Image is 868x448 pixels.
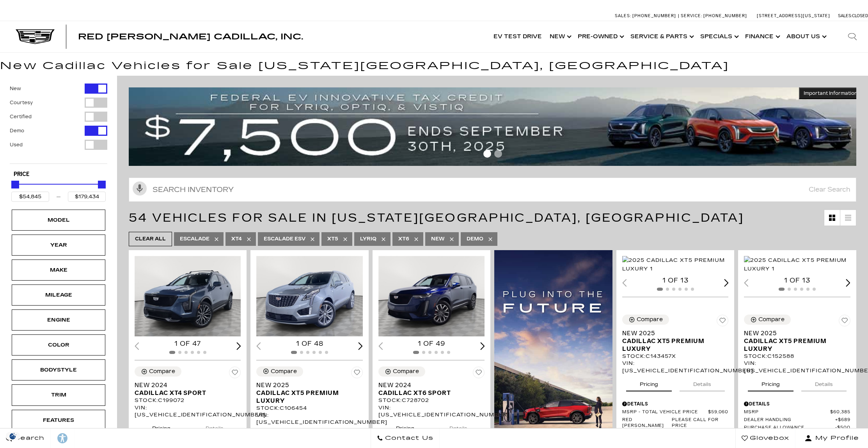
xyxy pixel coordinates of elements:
[744,425,850,431] a: Purchase Allowance $500
[135,340,241,348] div: 1 of 47
[804,90,857,96] span: Important Information
[835,425,850,431] span: $500
[783,21,829,52] a: About Us
[757,13,830,18] a: [STREET_ADDRESS][US_STATE]
[256,256,364,336] div: 1 / 2
[708,409,729,415] span: $59,060
[12,309,105,331] div: EngineEngine
[14,171,103,178] h5: Price
[483,150,491,158] span: Go to slide 1
[622,353,728,360] div: Stock : C143457X
[846,279,850,286] div: Next slide
[4,432,22,440] img: Opt-Out Icon
[39,316,78,324] div: Engine
[467,234,483,244] span: Demo
[622,276,728,285] div: 1 of 13
[135,389,235,397] span: Cadillac XT4 Sport
[758,316,785,323] div: Compare
[622,409,708,415] span: MSRP - Total Vehicle Price
[838,13,852,18] span: Sales:
[68,192,106,202] input: Maximum
[327,234,338,244] span: XT5
[717,315,728,329] button: Save Vehicle
[135,256,242,336] div: 1 / 2
[11,178,106,202] div: Price
[133,181,147,196] svg: Click to toggle on voice search
[135,234,166,244] span: Clear All
[627,21,696,52] a: Service & Parts
[398,234,409,244] span: XT6
[383,433,433,444] span: Contact Us
[382,418,428,436] button: pricing tab
[835,417,850,423] span: $689
[260,426,306,443] button: pricing tab
[39,416,78,425] div: Features
[724,279,729,286] div: Next slide
[39,341,78,349] div: Color
[735,428,795,448] a: Glovebox
[622,329,728,353] a: New 2025Cadillac XT5 Premium Luxury
[480,342,485,350] div: Next slide
[10,85,21,92] label: New
[744,409,850,415] a: MSRP $60,385
[378,256,486,336] div: 1 / 2
[378,397,485,404] div: Stock : C728702
[622,337,722,353] span: Cadillac XT5 Premium Luxury
[378,389,479,397] span: Cadillac XT6 Sport
[378,366,425,377] button: Compare Vehicle
[12,210,105,231] div: ModelModel
[12,235,105,256] div: YearYear
[12,359,105,380] div: BodystyleBodystyle
[180,234,209,244] span: Escalade
[256,412,362,426] div: VIN: [US_VEHICLE_IDENTIFICATION_NUMBER]
[129,87,862,166] img: vrp-tax-ending-august-version
[12,334,105,356] div: ColorColor
[135,397,241,404] div: Stock : C199072
[744,400,850,407] div: Pricing Details - New 2025 Cadillac XT5 Premium Luxury
[852,13,868,18] span: Closed
[795,428,868,448] button: Open user profile menu
[39,216,78,224] div: Model
[12,410,105,431] div: FeaturesFeatures
[744,329,850,353] a: New 2025Cadillac XT5 Premium Luxury
[744,353,850,360] div: Stock : C152588
[830,409,850,415] span: $60,385
[10,99,33,107] label: Courtesy
[622,417,672,429] span: Red [PERSON_NAME]
[371,428,440,448] a: Contact Us
[622,400,728,407] div: Pricing Details - New 2025 Cadillac XT5 Premium Luxury
[256,256,364,336] img: 2025 Cadillac XT5 Premium Luxury 1
[378,381,485,397] a: New 2024Cadillac XT6 Sport
[672,417,728,429] span: Please call for price
[256,381,362,405] a: New 2025Cadillac XT5 Premium Luxury
[229,366,241,381] button: Save Vehicle
[10,84,107,164] div: Filter by Vehicle Type
[264,234,305,244] span: Escalade ESV
[98,181,106,188] div: Maximum Price
[256,381,357,389] span: New 2025
[39,291,78,299] div: Mileage
[231,234,242,244] span: XT4
[741,21,783,52] a: Finance
[135,381,235,389] span: New 2024
[10,141,23,149] label: Used
[744,315,791,325] button: Compare Vehicle
[135,381,241,397] a: New 2024Cadillac XT4 Sport
[236,342,241,350] div: Next slide
[393,368,419,375] div: Compare
[39,391,78,399] div: Trim
[681,13,702,18] span: Service:
[12,260,105,281] div: MakeMake
[744,337,844,353] span: Cadillac XT5 Premium Luxury
[256,340,362,348] div: 1 of 48
[378,340,485,348] div: 1 of 49
[622,315,669,325] button: Compare Vehicle
[16,29,55,44] img: Cadillac Dark Logo with Cadillac White Text
[12,284,105,306] div: MileageMileage
[138,418,184,436] button: pricing tab
[192,418,237,436] button: details tab
[360,234,376,244] span: LYRIQ
[615,14,678,18] a: Sales: [PHONE_NUMBER]
[748,433,789,444] span: Glovebox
